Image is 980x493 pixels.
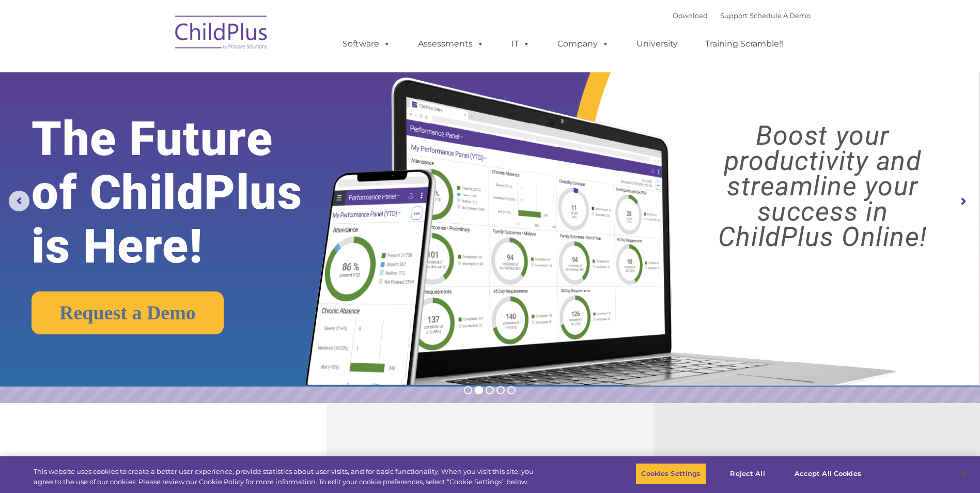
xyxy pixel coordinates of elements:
[720,11,748,20] a: Support
[715,463,780,485] button: Reject All
[332,34,401,54] a: Software
[34,467,539,487] div: This website uses cookies to create a better user experience, provide statistics about user visit...
[750,11,811,20] a: Schedule A Demo
[32,291,224,334] a: Request a Demo
[677,123,968,250] rs-layer: Boost your productivity and streamline your success in ChildPlus Online!
[144,68,175,76] span: Last name
[501,34,540,54] a: IT
[673,11,811,20] font: |
[695,34,794,54] a: Training Scramble!!
[635,463,706,485] button: Cookies Settings
[952,463,975,485] button: Close
[547,34,619,54] a: Company
[789,463,867,485] button: Accept All Cookies
[144,111,188,118] span: Phone number
[170,8,273,60] img: ChildPlus by Procare Solutions
[673,11,708,20] a: Download
[408,34,494,54] a: Assessments
[32,112,345,273] rs-layer: The Future of ChildPlus is Here!
[626,34,688,54] a: University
